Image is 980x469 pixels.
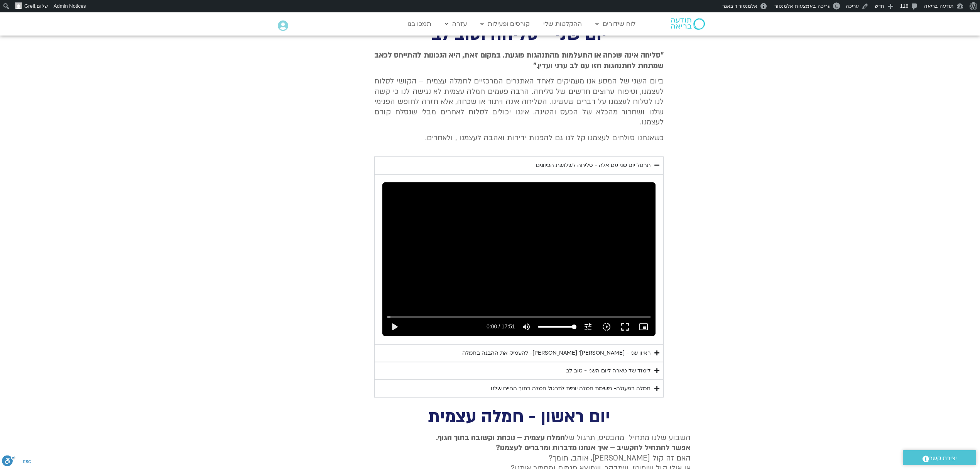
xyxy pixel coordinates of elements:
div: Accordion. Open links with Enter or Space, close with Escape, and navigate with Arrow Keys [374,156,664,398]
summary: תרגול יום שני עם אלה - סליחה לשלושת הכיוונים [374,156,664,174]
p: כשאנחנו סולחים לעצמנו קל לנו גם להפנות ידידות ואהבה לעצמנו , ולאחרים. [374,133,664,143]
a: יצירת קשר [903,450,976,465]
div: חמלה בפעולה- משימת חמלה יומית לתרגול חמלה בתוך החיים שלנו [491,384,651,393]
span: ביום השני של המסע אנו מעמיקים לאחד האתגרים המרכזיים לחמלה עצמית – הקושי לסלוח לעצמנו, וטיפוח ערוצ... [374,76,664,127]
a: קורסים ופעילות [476,17,534,31]
div: לימוד של טארה ליום השני - טוב לב [566,366,651,376]
div: ראיון שני - [PERSON_NAME]׳ [PERSON_NAME]- להעמיק את ההבנה בחמלה [462,348,651,358]
a: ההקלטות שלי [539,17,586,31]
strong: חמלה עצמית – נוכחת וקשובה בתוך הגוף. אפשר להתחיל להקשיב – איך אנחנו מדברות ומדברים לעצמנו? [436,433,691,453]
a: לוח שידורים [591,17,639,31]
h2: יום שני - סליחה וטוב לב [374,27,664,42]
summary: ראיון שני - [PERSON_NAME]׳ [PERSON_NAME]- להעמיק את ההבנה בחמלה [374,344,664,362]
summary: חמלה בפעולה- משימת חמלה יומית לתרגול חמלה בתוך החיים שלנו [374,380,664,398]
span: עריכה באמצעות אלמנטור [774,3,830,9]
img: תודעה בריאה [671,18,705,30]
a: עזרה [441,17,471,31]
a: תמכו בנו [404,17,435,31]
span: "סליחה אינה שכחה או התעלמות מהתנהגות פוגעת. במקום זאת, היא הנכונות להתייחס לכאב שמתחת להתנהגות הז... [374,50,664,70]
span: Greif [24,3,35,9]
h2: יום ראשון - חמלה עצמית [347,409,691,425]
span: יצירת קשר [929,453,957,464]
summary: לימוד של טארה ליום השני - טוב לב [374,362,664,380]
div: תרגול יום שני עם אלה - סליחה לשלושת הכיוונים [536,161,651,170]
